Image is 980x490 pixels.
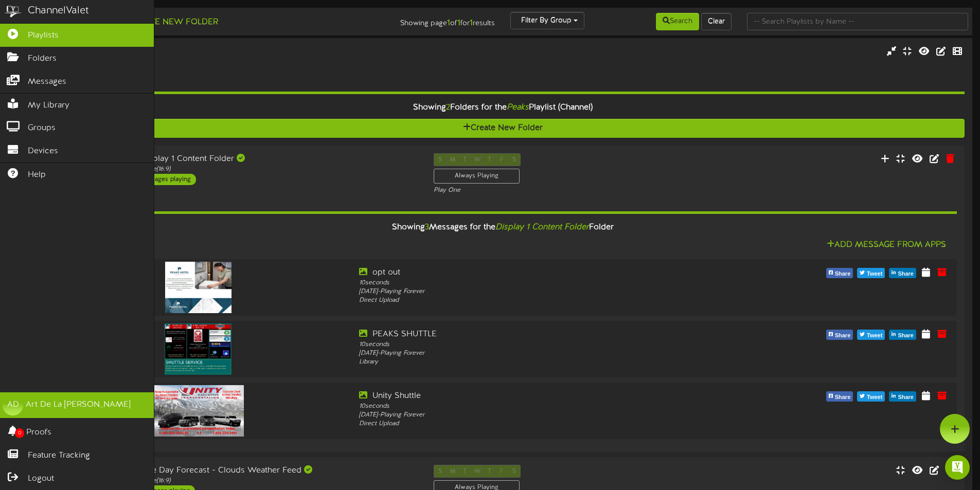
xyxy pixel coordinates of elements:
button: Add Message From Apps [824,239,949,251]
span: Share [833,330,853,341]
span: Groups [28,122,56,134]
span: Share [833,268,853,280]
button: Filter By Group [510,12,584,29]
div: # 4768 [41,66,417,75]
div: [DATE] - Playing Forever [359,287,722,296]
span: Share [896,330,916,341]
span: Proofs [26,427,51,439]
div: 10 seconds [359,340,722,349]
div: Peaks [41,46,417,58]
img: 37ecf683-b786-45fc-95e6-423ee9a0d38a.jpg [165,262,231,313]
button: Share [826,391,853,402]
button: Share [826,268,853,278]
button: Create New Folder [41,119,965,138]
span: Folders [28,53,57,65]
span: 0 [15,428,24,438]
button: Share [889,391,916,402]
div: Unity Shuttle [359,390,722,402]
span: Help [28,169,46,181]
div: 10 seconds [359,279,722,287]
div: 3 messages playing [131,174,196,185]
span: Logout [28,473,54,485]
i: Peaks [507,103,529,112]
div: Landscape ( 16:9 ) [41,58,417,66]
span: Tweet [865,268,884,280]
button: Tweet [857,268,885,278]
span: My Library [28,100,69,112]
div: Direct Upload [359,296,722,305]
span: Share [833,392,853,403]
i: Display 1 Content Folder [495,223,589,232]
span: 2 [446,103,450,112]
span: Tweet [865,392,884,403]
div: Play One [434,186,649,195]
button: Tweet [857,330,885,340]
button: Tweet [857,391,885,402]
div: Five Day Forecast - Clouds Weather Feed [126,465,418,477]
div: Direct Upload [359,420,722,428]
div: Always Playing [434,169,520,184]
div: ChannelValet [28,4,89,19]
div: [DATE] - Playing Forever [359,349,722,358]
span: Share [896,392,916,403]
span: Share [896,268,916,280]
button: Share [826,330,853,340]
div: Library [359,358,722,367]
div: AD [3,395,23,415]
span: Feature Tracking [28,450,90,462]
div: Open Intercom Messenger [945,455,970,480]
span: 3 [425,223,429,232]
div: Showing page of for results [345,12,503,29]
span: Tweet [865,330,884,341]
div: 10 seconds [359,402,722,411]
button: Clear [701,13,732,30]
span: Messages [28,76,66,88]
div: Art De La [PERSON_NAME] [26,399,131,411]
strong: 1 [447,19,450,28]
div: PEAKS SHUTTLE [359,329,722,340]
div: Showing Messages for the Folder [41,216,965,239]
button: Search [656,13,699,30]
span: Playlists [28,30,59,42]
strong: 1 [470,19,473,28]
img: e3d6dd8d-bc4c-4fa4-a37e-ba61fec45fcb.jpg [165,323,231,375]
div: Showing Folders for the Playlist (Channel) [33,97,972,119]
strong: 1 [457,19,460,28]
img: d419a93d-c58d-4186-a337-4369b1fd3bb2unity.jpg [152,385,244,437]
div: Landscape ( 16:9 ) [126,477,418,485]
input: -- Search Playlists by Name -- [747,13,968,30]
div: Display 1 Content Folder [126,153,418,165]
div: [DATE] - Playing Forever [359,411,722,420]
div: Landscape ( 16:9 ) [126,165,418,174]
button: Share [889,330,916,340]
button: Share [889,268,916,278]
div: opt out [359,267,722,279]
button: Create New Folder [119,16,221,29]
span: Devices [28,146,58,157]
